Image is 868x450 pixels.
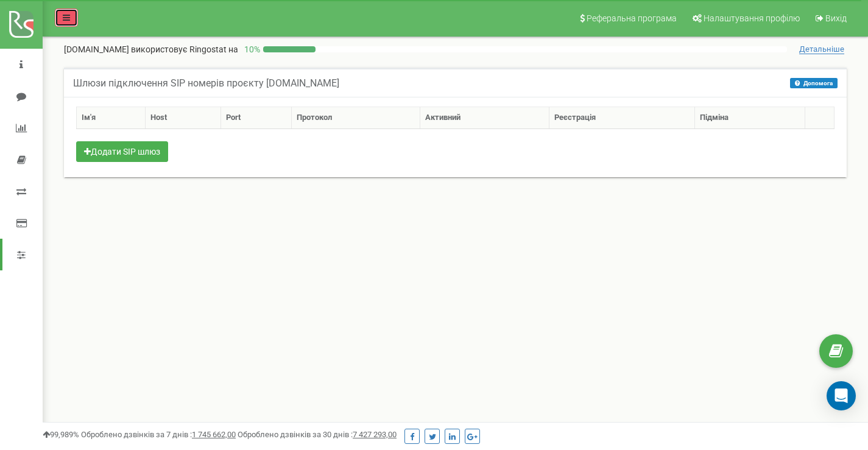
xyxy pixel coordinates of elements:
p: 10 % [238,43,263,55]
h5: Шлюзи підключення SIP номерів проєкту [DOMAIN_NAME] [73,78,339,89]
th: Активний [420,107,549,129]
span: Оброблено дзвінків за 7 днів : [81,430,236,439]
th: Протокол [291,107,420,129]
th: Host [145,107,221,129]
button: Допомога [790,78,838,88]
th: Port [221,107,291,129]
p: [DOMAIN_NAME] [64,43,238,55]
span: 99,989% [43,430,79,439]
span: Реферальна програма [587,13,677,23]
span: Оброблено дзвінків за 30 днів : [238,430,397,439]
u: 7 427 293,00 [353,430,397,439]
span: Вихід [825,13,847,23]
span: використовує Ringostat на [131,44,238,54]
div: Open Intercom Messenger [827,381,856,410]
th: Підміна [695,107,805,129]
button: Додати SIP шлюз [76,141,168,162]
span: Детальніше [799,44,844,54]
img: ringostat logo [9,11,34,38]
span: Налаштування профілю [704,13,800,23]
th: Реєстрація [549,107,695,129]
u: 1 745 662,00 [192,430,236,439]
th: Ім'я [77,107,146,129]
